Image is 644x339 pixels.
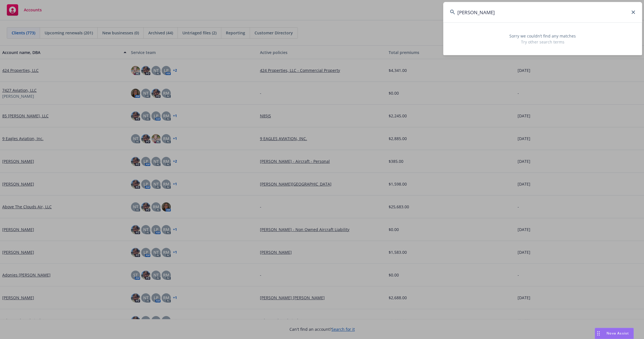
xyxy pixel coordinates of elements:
span: Try other search terms [450,39,635,45]
button: Nova Assist [595,328,634,339]
span: Nova Assist [607,331,629,336]
span: Sorry we couldn’t find any matches [450,33,635,39]
div: Drag to move [595,328,602,339]
input: Search... [443,2,642,22]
